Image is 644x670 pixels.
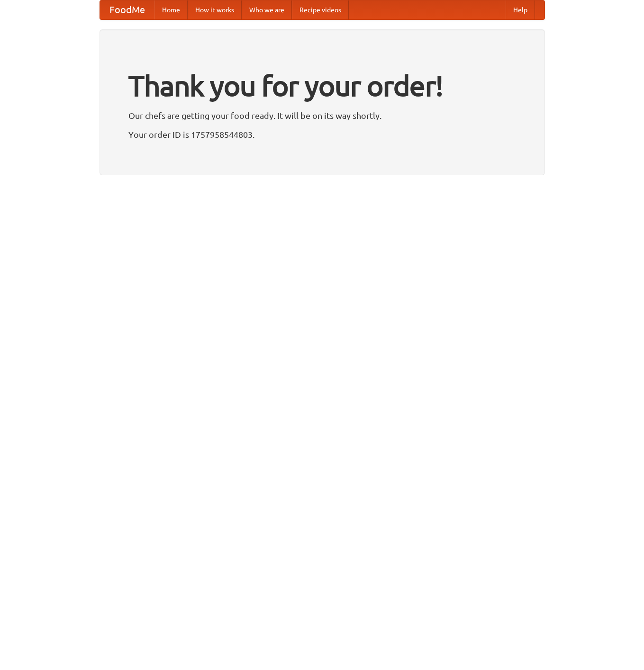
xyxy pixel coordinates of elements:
a: Home [154,0,188,19]
a: Recipe videos [292,0,349,19]
a: Who we are [242,0,292,19]
p: Our chefs are getting your food ready. It will be on its way shortly. [128,108,516,123]
a: Help [506,0,535,19]
p: Your order ID is 1757958544803. [128,127,516,142]
a: How it works [188,0,242,19]
a: FoodMe [100,0,154,19]
h1: Thank you for your order! [128,63,516,108]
